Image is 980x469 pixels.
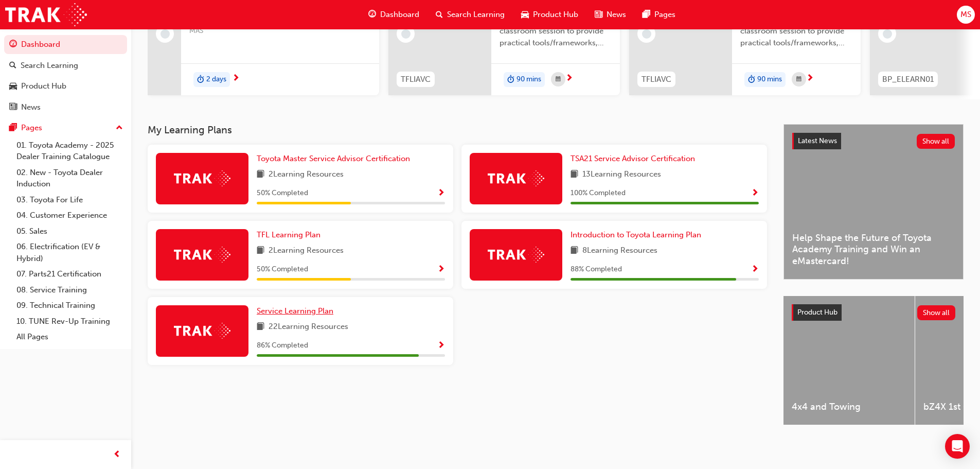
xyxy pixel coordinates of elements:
[257,153,414,165] a: Toyota Master Service Advisor Certification
[792,232,955,267] span: Help Shape the Future of Toyota Academy Training and Win an eMastercard!
[257,305,337,317] a: Service Learning Plan
[4,98,127,117] a: News
[798,136,837,145] span: Latest News
[783,296,915,425] a: 4x4 and Towing
[257,245,264,257] span: book-icon
[582,245,657,257] span: 8 Learning Resources
[806,74,814,83] span: next-icon
[4,118,127,137] button: Pages
[269,168,344,181] span: 2 Learning Resources
[12,192,127,208] a: 03. Toyota For Life
[792,133,955,149] a: Latest NewsShow all
[9,82,17,91] span: car-icon
[796,73,801,86] span: calendar-icon
[368,8,376,21] span: guage-icon
[189,25,371,37] span: MAS
[21,122,42,134] div: Pages
[257,168,264,181] span: book-icon
[360,4,427,25] a: guage-iconDashboard
[401,74,431,85] span: TFLIAVC
[9,40,17,49] span: guage-icon
[917,134,955,149] button: Show all
[4,33,127,118] button: DashboardSearch LearningProduct HubNews
[9,61,16,71] span: search-icon
[654,9,675,21] span: Pages
[565,74,573,83] span: next-icon
[797,308,838,317] span: Product Hub
[488,247,544,263] img: Trak
[4,77,127,96] a: Product Hub
[634,4,684,25] a: pages-iconPages
[751,189,759,198] span: Show Progress
[883,29,892,39] span: learningRecordVerb_NONE-icon
[945,434,970,459] div: Open Intercom Messenger
[571,153,699,165] a: TSA21 Service Advisor Certification
[12,266,127,282] a: 07. Parts21 Certification
[12,137,127,165] a: 01. Toyota Academy - 2025 Dealer Training Catalogue
[643,8,650,21] span: pages-icon
[174,247,230,263] img: Trak
[595,8,602,21] span: news-icon
[783,124,964,280] a: Latest NewsShow allHelp Shape the Future of Toyota Academy Training and Win an eMastercard!
[12,314,127,329] a: 10. TUNE Rev-Up Training
[427,4,513,25] a: search-iconSearch Learning
[642,74,671,85] span: TFLIAVC
[9,103,17,112] span: news-icon
[571,187,626,199] span: 100 % Completed
[751,265,759,274] span: Show Progress
[571,168,578,181] span: book-icon
[582,168,661,181] span: 13 Learning Resources
[740,14,852,49] span: This is a 90 minute virtual classroom session to provide practical tools/frameworks, behaviours a...
[21,80,66,92] div: Product Hub
[12,329,127,345] a: All Pages
[232,74,240,83] span: next-icon
[792,304,955,321] a: Product HubShow all
[751,187,759,200] button: Show Progress
[380,9,419,21] span: Dashboard
[437,341,445,351] span: Show Progress
[12,239,127,266] a: 06. Electrification (EV & Hybrid)
[21,60,78,72] div: Search Learning
[917,305,956,320] button: Show all
[571,154,695,163] span: TSA21 Service Advisor Certification
[9,124,17,133] span: pages-icon
[257,154,410,163] span: Toyota Master Service Advisor Certification
[586,4,634,25] a: news-iconNews
[21,101,41,113] div: News
[113,448,121,461] span: prev-icon
[751,263,759,276] button: Show Progress
[257,230,320,239] span: TFL Learning Plan
[513,4,586,25] a: car-iconProduct Hub
[571,229,705,241] a: Introduction to Toyota Learning Plan
[269,245,344,257] span: 2 Learning Resources
[533,9,578,21] span: Product Hub
[206,74,226,85] span: 2 days
[960,9,971,21] span: MS
[488,170,544,186] img: Trak
[401,29,411,39] span: learningRecordVerb_NONE-icon
[571,230,701,239] span: Introduction to Toyota Learning Plan
[437,189,445,198] span: Show Progress
[437,263,445,276] button: Show Progress
[4,35,127,54] a: Dashboard
[556,73,561,86] span: calendar-icon
[521,8,529,21] span: car-icon
[12,165,127,192] a: 02. New - Toyota Dealer Induction
[257,229,325,241] a: TFL Learning Plan
[174,323,230,339] img: Trak
[257,187,308,199] span: 50 % Completed
[5,3,87,26] img: Trak
[571,264,622,275] span: 88 % Completed
[436,8,443,21] span: search-icon
[148,124,767,136] h3: My Learning Plans
[12,207,127,223] a: 04. Customer Experience
[12,298,127,314] a: 09. Technical Training
[571,245,578,257] span: book-icon
[437,187,445,200] button: Show Progress
[748,73,755,86] span: duration-icon
[447,9,505,21] span: Search Learning
[882,74,934,85] span: BP_ELEARN01
[642,29,651,39] span: learningRecordVerb_NONE-icon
